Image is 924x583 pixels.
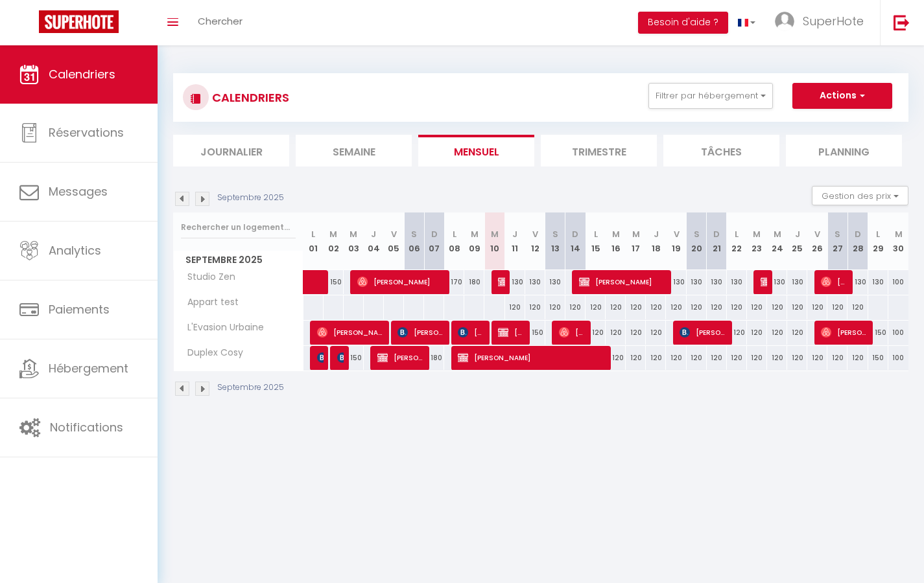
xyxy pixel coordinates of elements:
div: 100 [888,346,908,370]
abbr: M [329,228,337,240]
span: Appart test [176,295,242,310]
div: 120 [586,321,606,345]
th: 16 [606,212,626,270]
li: Planning [786,135,902,166]
abbr: S [552,228,558,240]
span: Paiements [49,301,110,317]
th: 29 [868,212,888,270]
abbr: J [795,228,800,240]
div: 120 [586,295,606,319]
abbr: L [735,228,739,240]
abbr: M [632,228,640,240]
li: Semaine [296,135,412,166]
span: [PERSON_NAME] [761,269,767,294]
div: 150 [525,321,545,345]
abbr: S [411,228,417,240]
div: 120 [747,321,767,345]
abbr: V [532,228,538,240]
div: 120 [626,321,646,345]
input: Rechercher un logement... [181,216,296,239]
abbr: L [594,228,598,240]
th: 28 [847,212,868,270]
li: Trimestre [541,135,657,166]
span: [PERSON_NAME] [458,345,605,370]
div: 130 [545,270,565,294]
div: 120 [707,346,727,370]
th: 14 [565,212,586,270]
span: L'Evasion Urbaine [176,321,267,335]
div: 120 [727,346,747,370]
th: 23 [747,212,767,270]
abbr: J [371,228,376,240]
div: 120 [747,346,767,370]
div: 180 [464,270,484,294]
span: Hébergement [49,360,128,376]
div: 120 [606,321,626,345]
li: Tâches [663,135,779,166]
span: [PERSON_NAME] [680,320,726,345]
div: 100 [888,321,908,345]
abbr: V [674,228,680,240]
span: Notifications [50,419,123,435]
abbr: M [349,228,357,240]
div: 120 [767,321,787,345]
abbr: J [512,228,517,240]
div: 120 [505,295,525,319]
div: 120 [606,295,626,319]
div: 120 [827,295,847,319]
span: SuperHote [803,13,864,29]
p: Septembre 2025 [217,192,284,204]
div: 120 [787,295,807,319]
th: 01 [303,212,324,270]
div: 150 [868,346,888,370]
div: 120 [525,295,545,319]
th: 15 [586,212,606,270]
span: Studio Zen [176,270,239,284]
button: Besoin d'aide ? [638,12,728,34]
div: 120 [565,295,586,319]
button: Filtrer par hébergement [648,83,773,109]
img: Super Booking [39,10,119,33]
span: Analytics [49,242,101,258]
span: [PERSON_NAME] [579,269,666,294]
th: 17 [626,212,646,270]
div: 120 [666,346,686,370]
span: [PERSON_NAME] [498,320,525,345]
abbr: L [876,228,880,240]
button: Gestion des prix [812,186,908,205]
div: 120 [626,295,646,319]
th: 07 [424,212,444,270]
div: 120 [646,321,666,345]
th: 30 [888,212,908,270]
th: 27 [827,212,847,270]
abbr: M [753,228,761,240]
span: Duplex Cosy [176,346,246,360]
th: 22 [727,212,747,270]
span: Septembre 2025 [174,251,303,269]
div: 120 [747,295,767,319]
th: 03 [344,212,364,270]
div: 130 [687,270,707,294]
th: 02 [324,212,344,270]
div: 170 [444,270,464,294]
span: Calendriers [49,66,115,82]
abbr: L [311,228,315,240]
div: 120 [646,346,666,370]
div: 130 [767,270,787,294]
th: 09 [464,212,484,270]
abbr: M [774,228,781,240]
th: 08 [444,212,464,270]
div: 130 [787,270,807,294]
abbr: S [835,228,840,240]
abbr: M [612,228,620,240]
abbr: L [453,228,456,240]
div: 150 [344,346,364,370]
div: 120 [606,346,626,370]
th: 12 [525,212,545,270]
th: 18 [646,212,666,270]
div: 130 [868,270,888,294]
h3: CALENDRIERS [209,83,289,112]
span: [PERSON_NAME] [821,320,868,345]
div: 120 [827,346,847,370]
div: 120 [807,346,827,370]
